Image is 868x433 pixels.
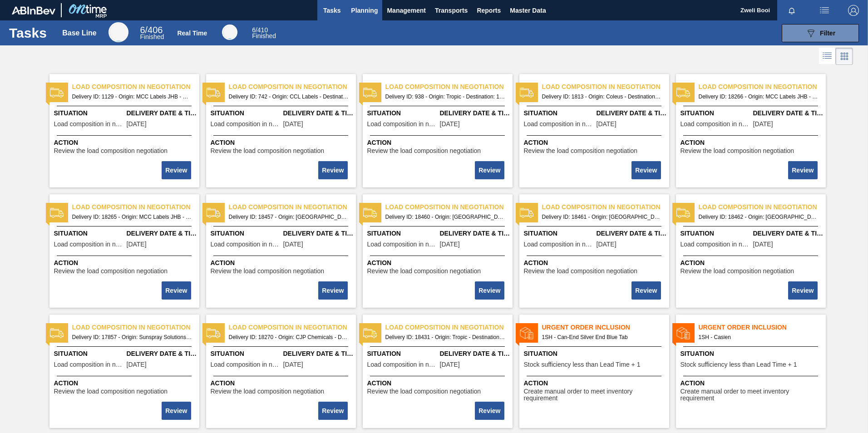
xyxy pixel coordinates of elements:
[252,26,256,34] span: 6
[524,379,667,388] span: Action
[475,402,504,420] button: Review
[140,25,163,35] span: / 406
[367,361,438,368] span: Load composition in negotiation
[177,30,207,37] div: Real Time
[477,5,501,16] span: Reports
[476,160,505,180] div: Complete task: 2196696
[229,92,349,102] span: Delivery ID: 742 - Origin: CCL Labels - Destination: 1SD
[676,206,690,220] img: status
[211,379,354,388] span: Action
[753,241,773,248] span: 08/24/2025,
[476,280,505,300] div: Complete task: 2196701
[127,229,197,238] span: Delivery Date & Time
[699,82,826,92] span: Load composition in negotiation
[385,82,513,92] span: Load composition in negotiation
[367,138,510,148] span: Action
[367,258,510,268] span: Action
[597,229,667,238] span: Delivery Date & Time
[363,326,377,340] img: status
[699,92,819,102] span: Delivery ID: 18266 - Origin: MCC Labels JHB - Destination: 1SD
[108,22,128,42] div: Base Line
[72,82,199,92] span: Load composition in negotiation
[385,202,513,212] span: Load composition in negotiation
[222,25,237,40] div: Real Time
[127,241,147,248] span: 08/16/2025,
[681,241,751,248] span: Load composition in negotiation
[385,332,505,342] span: Delivery ID: 18431 - Origin: Tropic - Destination: 1SD
[127,349,197,359] span: Delivery Date & Time
[367,268,481,275] span: Review the load composition negotiation
[597,121,616,128] span: 06/02/2023,
[207,86,220,99] img: status
[207,206,220,220] img: status
[367,379,510,388] span: Action
[681,349,824,359] span: Situation
[632,280,661,300] div: Complete task: 2196702
[367,241,438,248] span: Load composition in negotiation
[699,212,819,222] span: Delivery ID: 18462 - Origin: Givaudan - Destination: 1SB
[252,32,276,39] span: Finished
[367,121,438,128] span: Load composition in negotiation
[319,401,348,421] div: Complete task: 2196705
[351,5,378,16] span: Planning
[54,108,124,118] span: Situation
[631,281,661,300] button: Review
[819,5,830,16] img: userActions
[440,108,510,118] span: Delivery Date & Time
[524,258,667,268] span: Action
[211,388,325,395] span: Review the load composition negotiation
[211,258,354,268] span: Action
[753,108,824,118] span: Delivery Date & Time
[440,121,460,128] span: 03/13/2023,
[318,281,347,300] button: Review
[62,29,97,37] div: Base Line
[681,379,824,388] span: Action
[72,212,192,222] span: Delivery ID: 18265 - Origin: MCC Labels JHB - Destination: 1SD
[54,148,168,154] span: Review the load composition negotiation
[229,82,356,92] span: Load composition in negotiation
[283,361,303,368] span: 08/20/2025,
[363,86,377,99] img: status
[127,121,147,128] span: 03/31/2023,
[367,229,438,238] span: Situation
[72,92,192,102] span: Delivery ID: 1129 - Origin: MCC Labels JHB - Destination: 1SD
[322,5,342,16] span: Tasks
[211,148,325,154] span: Review the load composition negotiation
[229,202,356,212] span: Load composition in negotiation
[54,349,124,359] span: Situation
[681,121,751,128] span: Load composition in negotiation
[681,229,751,238] span: Situation
[9,28,49,38] h1: Tasks
[72,332,192,342] span: Delivery ID: 17857 - Origin: Sunspray Solutions - Destination: 1SB
[162,161,191,179] button: Review
[789,280,818,300] div: Complete task: 2196703
[54,268,168,275] span: Review the load composition negotiation
[542,323,669,332] span: Urgent Order Inclusion
[681,148,794,154] span: Review the load composition negotiation
[524,138,667,148] span: Action
[127,108,197,118] span: Delivery Date & Time
[524,121,594,128] span: Load composition in negotiation
[788,161,817,179] button: Review
[283,349,354,359] span: Delivery Date & Time
[229,332,349,342] span: Delivery ID: 18270 - Origin: CJP Chemicals - Destination: 1SJ
[753,229,824,238] span: Delivery Date & Time
[524,361,641,368] span: Stock sufficiency less than Lead Time + 1
[367,148,481,154] span: Review the load composition negotiation
[631,161,661,179] button: Review
[836,48,853,65] div: Card Vision
[140,25,145,35] span: 6
[524,241,594,248] span: Load composition in negotiation
[50,206,64,220] img: status
[681,361,797,368] span: Stock sufficiency less than Lead Time + 1
[385,323,513,332] span: Load composition in negotiation
[54,258,197,268] span: Action
[524,148,638,154] span: Review the load composition negotiation
[50,86,64,99] img: status
[387,5,426,16] span: Management
[520,206,533,220] img: status
[782,24,859,42] button: Filter
[54,229,124,238] span: Situation
[283,229,354,238] span: Delivery Date & Time
[681,388,824,402] span: Create manual order to meet inventory requirement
